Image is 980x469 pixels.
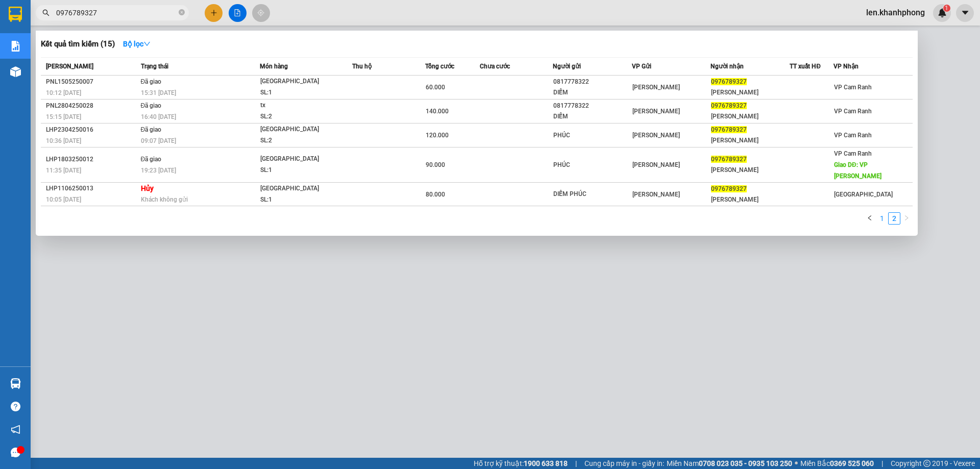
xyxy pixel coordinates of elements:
[426,191,445,198] span: 80.000
[141,126,162,133] span: Đã giao
[46,89,81,96] span: 10:12 [DATE]
[141,167,176,174] span: 19:23 [DATE]
[426,108,449,115] span: 140.000
[710,63,744,70] span: Người nhận
[260,63,288,70] span: Món hàng
[46,196,81,203] span: 10:05 [DATE]
[115,36,159,52] button: Bộ lọcdown
[834,132,872,139] span: VP Cam Ranh
[834,161,881,180] span: Giao DĐ: VP [PERSON_NAME]
[46,183,138,194] div: LHP1106250013
[864,212,876,225] button: left
[46,113,81,120] span: 15:15 [DATE]
[141,184,154,192] strong: Hủy
[46,63,93,70] span: [PERSON_NAME]
[888,212,900,225] li: 2
[11,425,20,434] span: notification
[711,185,747,192] span: 0976789327
[352,63,372,70] span: Thu hộ
[834,84,872,91] span: VP Cam Ranh
[553,130,631,141] div: PHÚC
[141,196,188,203] span: Khách không gửi
[42,9,50,16] span: search
[900,212,913,225] button: right
[553,63,581,70] span: Người gửi
[553,101,631,111] div: 0817778322
[260,111,337,122] div: SL: 2
[711,78,747,85] span: 0976789327
[632,84,680,91] span: [PERSON_NAME]
[123,40,151,48] strong: Bộ lọc
[260,154,337,165] div: [GEOGRAPHIC_DATA]
[46,125,138,135] div: LHP2304250016
[260,183,337,194] div: [GEOGRAPHIC_DATA]
[426,84,445,91] span: 60.000
[260,165,337,176] div: SL: 1
[260,100,337,111] div: tx
[10,66,21,77] img: warehouse-icon
[900,212,913,225] li: Next Page
[632,108,680,115] span: [PERSON_NAME]
[867,215,873,221] span: left
[141,113,176,120] span: 16:40 [DATE]
[876,213,888,224] a: 1
[553,160,631,170] div: PHÚC
[41,39,115,50] h3: Kết quả tìm kiếm ( 15 )
[553,189,631,200] div: DIỄM PHÚC
[260,194,337,206] div: SL: 1
[711,165,789,176] div: [PERSON_NAME]
[46,137,81,144] span: 10:36 [DATE]
[553,77,631,87] div: 0817778322
[834,108,872,115] span: VP Cam Ranh
[179,8,185,18] span: close-circle
[834,191,893,198] span: [GEOGRAPHIC_DATA]
[11,448,20,457] span: message
[876,212,888,225] li: 1
[711,126,747,133] span: 0976789327
[260,87,337,98] div: SL: 1
[711,111,789,122] div: [PERSON_NAME]
[10,378,21,389] img: warehouse-icon
[141,102,162,109] span: Đã giao
[10,41,21,52] img: solution-icon
[632,63,651,70] span: VP Gửi
[426,161,445,168] span: 90.000
[141,156,162,163] span: Đã giao
[9,7,22,22] img: logo-vxr
[553,111,631,122] div: DIỄM
[46,167,81,174] span: 11:35 [DATE]
[790,63,821,70] span: TT xuất HĐ
[11,402,20,411] span: question-circle
[141,89,176,96] span: 15:31 [DATE]
[903,215,910,221] span: right
[632,161,680,168] span: [PERSON_NAME]
[260,76,337,87] div: [GEOGRAPHIC_DATA]
[260,135,337,146] div: SL: 2
[425,63,454,70] span: Tổng cước
[834,63,859,70] span: VP Nhận
[632,132,680,139] span: [PERSON_NAME]
[141,63,168,70] span: Trạng thái
[179,9,185,15] span: close-circle
[260,124,337,135] div: [GEOGRAPHIC_DATA]
[889,213,900,224] a: 2
[834,150,872,157] span: VP Cam Ranh
[632,191,680,198] span: [PERSON_NAME]
[46,77,138,87] div: PNL1505250007
[711,135,789,146] div: [PERSON_NAME]
[711,87,789,98] div: [PERSON_NAME]
[480,63,510,70] span: Chưa cước
[711,194,789,205] div: [PERSON_NAME]
[426,132,449,139] span: 120.000
[864,212,876,225] li: Previous Page
[553,87,631,98] div: DIỄM
[143,40,151,47] span: down
[46,154,138,165] div: LHP1803250012
[141,78,162,85] span: Đã giao
[46,101,138,111] div: PNL2804250028
[141,137,176,144] span: 09:07 [DATE]
[711,156,747,163] span: 0976789327
[56,7,177,18] input: Tìm tên, số ĐT hoặc mã đơn
[711,102,747,109] span: 0976789327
